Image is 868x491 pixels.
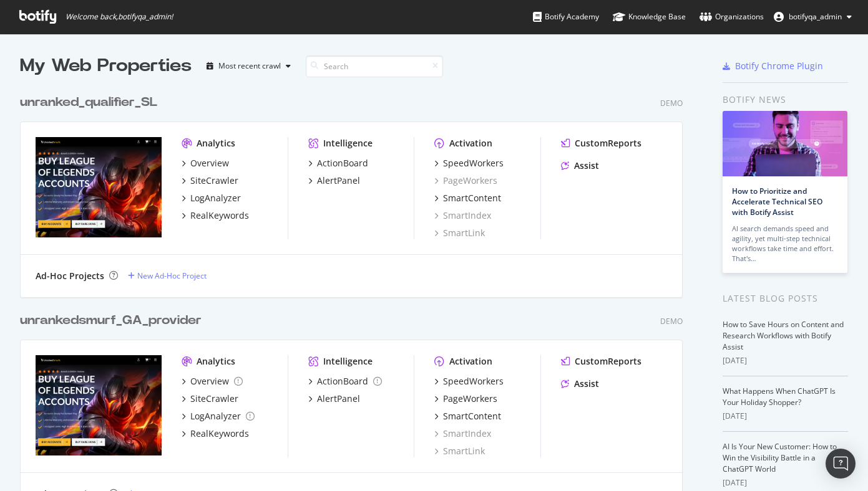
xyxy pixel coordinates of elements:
[723,319,844,352] a: How to Save Hours on Content and Research Workflows with Botify Assist
[434,393,497,405] a: PageWorkers
[735,60,823,72] div: Botify Chrome Plugin
[182,393,238,405] a: SiteCrawler
[443,410,501,422] div: SmartContent
[197,137,235,150] div: Analytics
[533,11,599,23] div: Botify Academy
[449,355,492,368] div: Activation
[434,375,504,388] a: SpeedWorkers
[723,477,848,489] div: [DATE]
[137,270,207,281] div: New Ad-Hoc Project
[317,157,368,169] div: ActionBoard
[434,209,491,222] a: SmartIndex
[449,137,492,150] div: Activation
[182,174,238,187] a: SiteCrawler
[182,427,249,440] a: RealKeywords
[575,137,641,150] div: CustomReports
[700,11,764,23] div: Organizations
[434,192,501,204] a: SmartContent
[574,378,599,390] div: Assist
[20,54,192,79] div: My Web Properties
[20,312,202,330] div: unrankedsmurf_GA_provider
[308,157,368,169] a: ActionBoard
[20,93,162,112] a: unranked_qualifier_SL
[660,98,683,108] div: Demo
[202,56,296,76] button: Most recent crawl
[308,393,360,405] a: AlertPanel
[826,449,856,479] div: Open Intercom Messenger
[561,160,599,172] a: Assist
[574,160,599,172] div: Assist
[434,157,504,169] a: SpeedWorkers
[732,186,822,217] a: How to Prioritize and Accelerate Technical SEO with Botify Assist
[434,227,485,239] a: SmartLink
[443,375,504,388] div: SpeedWorkers
[789,11,842,22] span: botifyqa_admin
[723,292,848,305] div: Latest Blog Posts
[443,157,504,169] div: SpeedWorkers
[317,174,360,187] div: AlertPanel
[561,378,599,390] a: Assist
[613,11,686,23] div: Knowledge Base
[20,312,207,330] a: unrankedsmurf_GA_provider
[723,386,836,408] a: What Happens When ChatGPT Is Your Holiday Shopper?
[197,355,235,368] div: Analytics
[723,441,837,474] a: AI Is Your New Customer: How to Win the Visibility Battle in a ChatGPT World
[190,410,241,422] div: LogAnalyzer
[732,224,838,264] div: AI search demands speed and agility, yet multi-step technical workflows take time and effort. Tha...
[723,411,848,422] div: [DATE]
[128,270,207,281] a: New Ad-Hoc Project
[66,12,173,22] span: Welcome back, botifyqa_admin !
[182,410,255,422] a: LogAnalyzer
[190,174,238,187] div: SiteCrawler
[190,427,249,440] div: RealKeywords
[317,375,368,388] div: ActionBoard
[323,137,373,150] div: Intelligence
[443,192,501,204] div: SmartContent
[434,445,485,457] a: SmartLink
[20,93,157,112] div: unranked_qualifier_SL
[561,137,641,150] a: CustomReports
[443,393,497,405] div: PageWorkers
[182,375,243,388] a: Overview
[182,209,249,222] a: RealKeywords
[434,427,491,440] a: SmartIndex
[36,355,162,456] img: unrankedsmurf_GA_provider
[218,62,281,70] div: Most recent crawl
[575,355,641,368] div: CustomReports
[723,93,848,107] div: Botify news
[660,316,683,327] div: Demo
[190,393,238,405] div: SiteCrawler
[561,355,641,368] a: CustomReports
[190,192,241,204] div: LogAnalyzer
[36,137,162,238] img: unranked_qualifier_SL
[190,209,249,222] div: RealKeywords
[723,355,848,366] div: [DATE]
[764,7,862,27] button: botifyqa_admin
[182,157,229,169] a: Overview
[723,111,847,176] img: How to Prioritize and Accelerate Technical SEO with Botify Assist
[182,192,241,204] a: LogAnalyzer
[323,355,373,368] div: Intelligence
[317,393,360,405] div: AlertPanel
[308,375,382,388] a: ActionBoard
[723,60,823,72] a: Botify Chrome Plugin
[308,174,360,187] a: AlertPanel
[36,270,104,282] div: Ad-Hoc Projects
[434,174,497,187] a: PageWorkers
[434,410,501,422] a: SmartContent
[306,55,443,77] input: Search
[190,157,229,169] div: Overview
[190,375,229,388] div: Overview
